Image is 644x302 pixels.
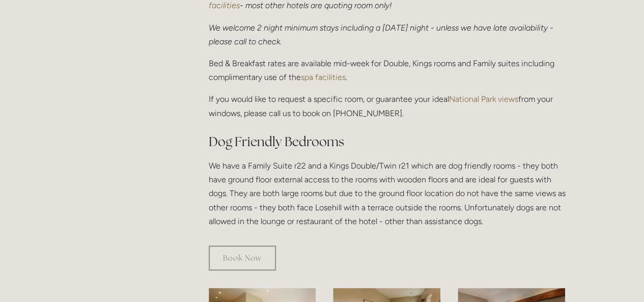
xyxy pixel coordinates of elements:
[209,159,566,228] p: We have a Family Suite r22 and a Kings Double/Twin r21 which are dog friendly rooms - they both h...
[209,23,555,46] em: We welcome 2 night minimum stays including a [DATE] night - unless we have late availability - pl...
[240,1,392,10] em: - most other hotels are quoting room only!
[209,133,566,151] h2: Dog Friendly Bedrooms
[449,94,518,104] a: National Park views
[209,245,276,270] a: Book Now
[209,57,566,84] p: Bed & Breakfast rates are available mid-week for Double, Kings rooms and Family suites including ...
[209,92,566,120] p: If you would like to request a specific room, or guarantee your ideal from your windows, please c...
[301,72,346,82] a: spa facilities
